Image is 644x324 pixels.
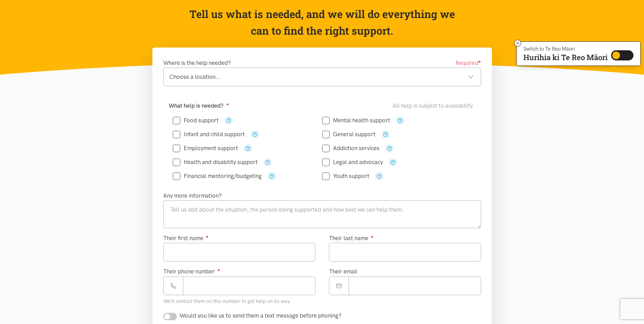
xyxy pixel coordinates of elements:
p: Tell us what is needed, and we will do everything we can to find the right support. [187,6,457,39]
sup: ● [226,102,229,107]
label: Food support [173,118,219,123]
label: Their first name [163,234,209,243]
div: All help is subject to availability [392,101,476,110]
sup: ● [371,234,374,239]
sup: ● [206,234,209,239]
label: General support [322,131,375,137]
input: Email [349,276,481,295]
span: Would you like us to send them a text message before phoning? [180,312,342,319]
label: What help is needed? [169,101,229,110]
label: Financial mentoring/budgeting [173,173,262,179]
label: Any more information? [163,191,222,200]
label: Youth support [322,173,369,179]
small: We'll contact them on this number to get help on its way. [163,298,291,304]
input: Phone number [183,276,315,295]
label: Employment support [173,145,238,151]
div: Choose a location... [169,72,474,82]
label: Their phone number [163,267,220,276]
label: Addiction services [322,145,380,151]
p: Hurihia ki Te Reo Māori [523,54,608,60]
sup: ● [478,59,481,64]
label: Health and disability support [173,159,258,165]
label: Their email [329,267,357,276]
label: Where is the help needed? [163,58,231,68]
label: Legal and advocacy [322,159,383,165]
p: Switch to Te Reo Māori [523,47,608,51]
span: Required [456,58,481,68]
label: Their last name [329,234,374,243]
sup: ● [218,267,220,272]
label: Infant and child support [173,131,245,137]
label: Mental health support [322,118,390,123]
